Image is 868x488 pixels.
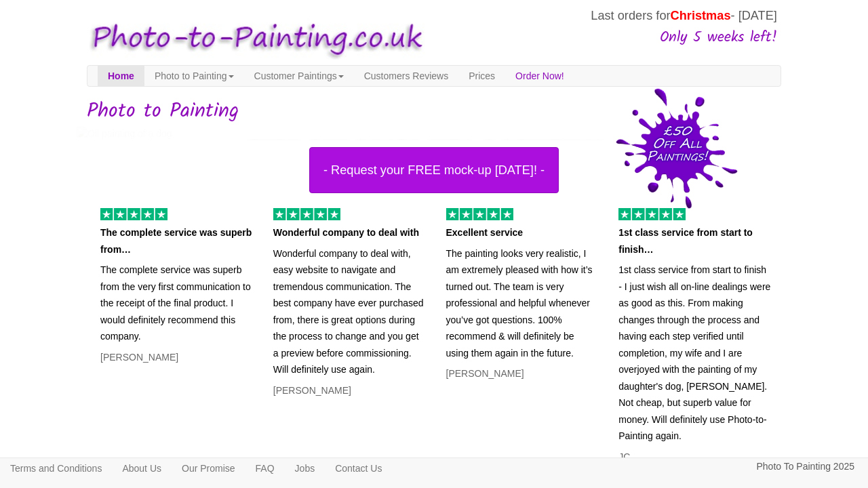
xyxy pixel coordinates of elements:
[100,349,253,366] p: [PERSON_NAME]
[247,137,601,178] div: Turn any photo into a painting!
[618,208,686,220] img: 5 of out 5 stars
[325,458,392,479] a: Contact Us
[285,458,325,479] a: Jobs
[430,30,777,46] h3: Only 5 weeks left!
[77,127,172,140] img: Oil painting of a dog
[273,245,426,378] p: Wonderful company to deal with, easy website to navigate and tremendous communication. The best c...
[80,13,427,65] img: Photo to Painting
[245,458,285,479] a: FAQ
[273,382,426,399] p: [PERSON_NAME]
[100,224,253,258] p: The complete service was superb from…
[100,262,253,345] p: The complete service was superb from the very first communication to the receipt of the final pro...
[273,224,426,241] p: Wonderful company to deal with
[756,458,854,475] p: Photo To Painting 2025
[446,245,599,362] p: The painting looks very realistic, I am extremely pleased with how it’s turned out. The team is v...
[618,224,771,258] p: 1st class service from start to finish…
[112,458,172,479] a: About Us
[87,100,781,123] h1: Photo to Painting
[98,66,144,86] a: Home
[446,208,513,220] img: 5 of out 5 stars
[671,9,731,22] span: Christmas
[354,66,458,86] a: Customers Reviews
[273,208,340,220] img: 5 of out 5 stars
[616,88,738,209] img: 50 pound price drop
[309,147,559,193] button: - Request your FREE mock-up [DATE]! -
[618,449,771,466] p: JC
[77,126,791,193] a: - Request your FREE mock-up [DATE]! -
[458,66,505,86] a: Prices
[244,66,354,86] a: Customer Paintings
[144,66,244,86] a: Photo to Painting
[172,458,245,479] a: Our Promise
[618,262,771,445] p: 1st class service from start to finish - I just wish all on-line dealings were as good as this. F...
[591,9,777,22] span: Last orders for - [DATE]
[446,365,599,382] p: [PERSON_NAME]
[505,66,574,86] a: Order Now!
[446,224,599,241] p: Excellent service
[100,208,167,220] img: 5 of out 5 stars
